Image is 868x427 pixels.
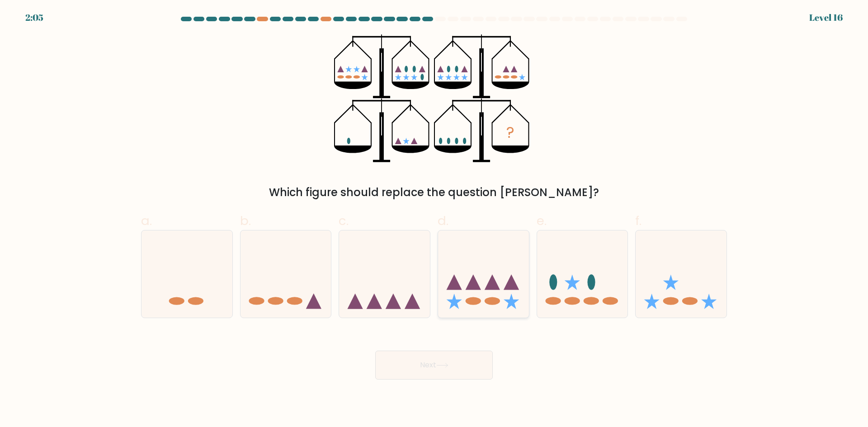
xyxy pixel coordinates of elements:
[339,212,349,230] span: c.
[438,212,448,230] span: d.
[809,11,843,24] div: Level 16
[146,184,722,201] div: Which figure should replace the question [PERSON_NAME]?
[635,212,642,230] span: f.
[537,212,547,230] span: e.
[506,122,514,143] tspan: ?
[240,212,251,230] span: b.
[375,351,493,380] button: Next
[25,11,43,24] div: 2:05
[141,212,152,230] span: a.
